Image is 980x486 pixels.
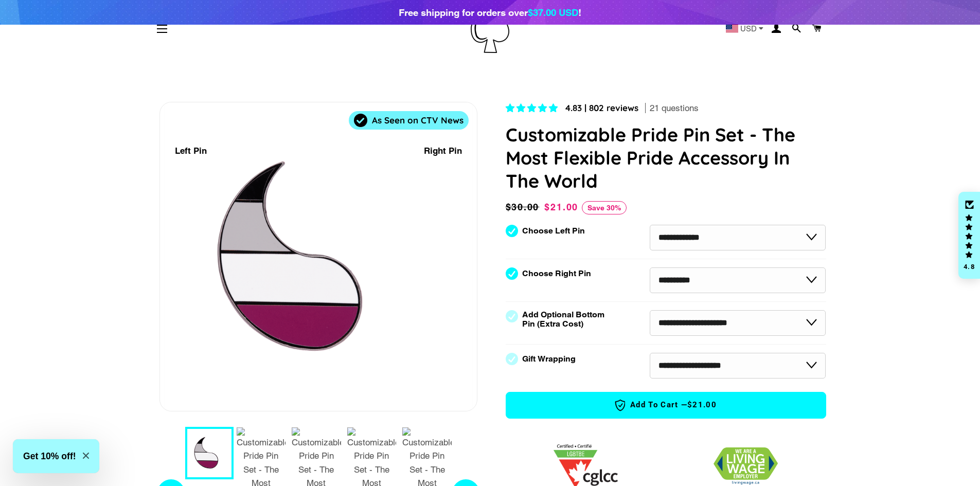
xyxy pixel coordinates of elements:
span: 4.83 | 802 reviews [565,102,638,113]
img: Pin-Ace [471,5,509,53]
span: $21.00 [687,400,717,410]
div: 1 / 7 [160,102,477,411]
div: Free shipping for orders over ! [399,5,581,20]
span: $37.00 USD [528,7,578,18]
img: 1706832627.png [714,447,778,485]
button: Add to Cart —$21.00 [506,392,826,419]
label: Choose Right Pin [522,269,591,278]
label: Gift Wrapping [522,354,576,364]
span: Save 30% [582,201,627,214]
span: USD [740,25,757,32]
label: Add Optional Bottom Pin (Extra Cost) [522,310,609,329]
span: 4.83 stars [506,103,560,113]
span: 21 questions [650,102,699,115]
span: Add to Cart — [522,399,810,412]
button: 1 / 7 [185,427,234,479]
div: Click to open Judge.me floating reviews tab [958,192,980,279]
span: $21.00 [544,202,578,212]
span: $30.00 [506,200,542,214]
label: Choose Left Pin [522,226,585,236]
div: 4.8 [963,263,975,270]
h1: Customizable Pride Pin Set - The Most Flexible Pride Accessory In The World [506,123,826,192]
div: Right Pin [424,144,462,158]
